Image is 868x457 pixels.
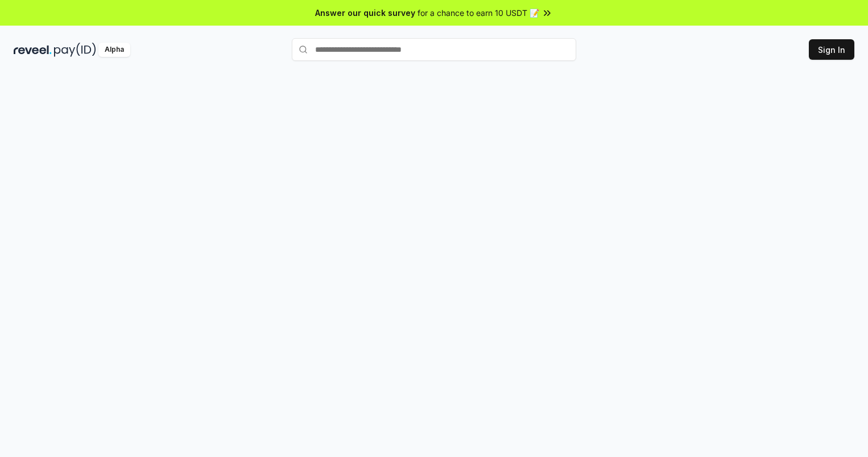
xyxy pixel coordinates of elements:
button: Sign In [809,39,854,60]
img: pay_id [54,43,96,57]
span: Answer our quick survey [315,7,415,19]
img: reveel_dark [14,43,52,57]
span: for a chance to earn 10 USDT 📝 [418,7,539,19]
div: Alpha [98,43,130,57]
